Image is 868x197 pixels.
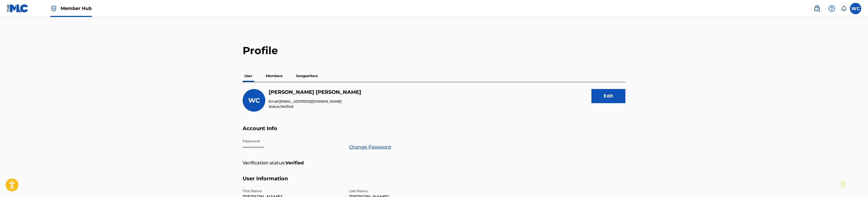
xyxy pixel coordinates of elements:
[841,6,846,11] div: Notifications
[852,121,868,167] iframe: Resource Center
[828,5,835,12] img: help
[269,89,361,96] h5: William Cabrera
[294,70,319,82] p: Songwriters
[591,89,625,103] button: Edit
[269,104,361,109] p: Status:
[7,4,29,12] img: MLC Logo
[243,44,625,57] h2: Profile
[61,5,92,12] span: Member Hub
[243,175,625,189] h5: User Information
[814,5,820,12] img: search
[826,3,837,14] div: Help
[243,188,342,194] p: First Name
[285,160,304,166] strong: Verified
[280,104,293,109] span: Verified
[349,188,449,194] p: Last Name
[243,160,285,166] p: Verification status:
[248,97,260,104] span: WC
[850,3,861,14] div: User Menu
[279,99,342,103] span: [EMAIL_ADDRESS][DOMAIN_NAME]
[840,170,868,197] iframe: Chat Widget
[264,70,284,82] p: Members
[50,5,57,12] img: Top Rightsholder
[811,3,823,14] a: Public Search
[349,144,391,151] a: Change Password
[243,125,625,139] h5: Account Info
[269,99,361,104] p: Email:
[841,175,845,192] div: Drag
[243,139,342,144] p: Password
[243,70,254,82] p: User
[243,144,342,151] p: •••••••••••••••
